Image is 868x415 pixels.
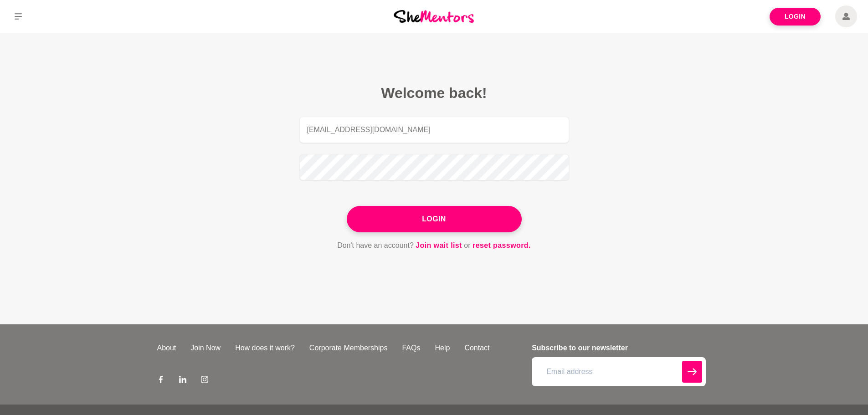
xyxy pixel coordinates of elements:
img: She Mentors Logo [394,10,474,22]
a: Contact [457,343,497,354]
a: Instagram [201,375,208,386]
a: About [150,343,184,354]
h4: Subscribe to our newsletter [532,343,705,354]
a: Join Now [183,343,228,354]
a: How does it work? [228,343,302,354]
p: Don't have an account? or [299,240,569,251]
button: Login [347,206,522,232]
a: Facebook [157,375,164,386]
h2: Welcome back! [299,84,569,102]
input: Email address [532,357,705,386]
a: FAQs [395,343,427,354]
a: Corporate Memberships [302,343,395,354]
input: Email address [299,117,569,143]
a: Help [427,343,457,354]
a: Join wait list [416,240,462,251]
a: reset password. [473,240,531,251]
a: Login [770,8,821,26]
a: LinkedIn [179,375,186,386]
